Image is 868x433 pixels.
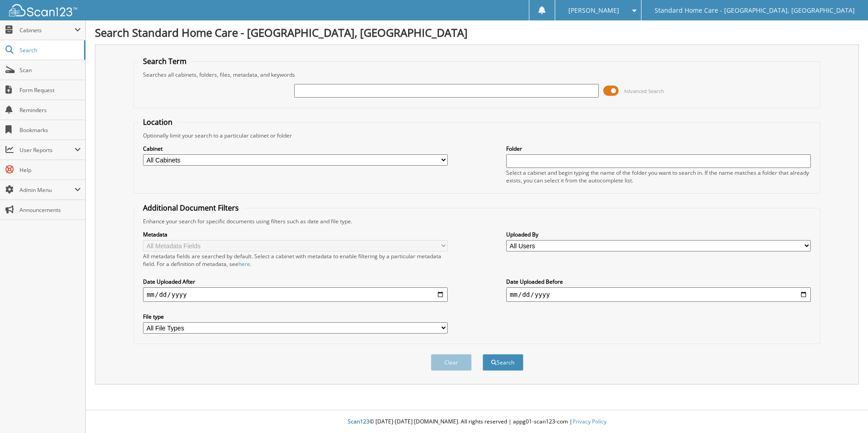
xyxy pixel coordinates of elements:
span: Bookmarks [20,126,81,134]
a: here [238,260,250,268]
iframe: Chat Widget [823,389,868,433]
label: File type [143,313,448,320]
span: Advanced Search [624,88,664,94]
div: Select a cabinet and begin typing the name of the folder you want to search in. If the name match... [506,169,811,184]
a: Privacy Policy [572,418,607,425]
input: end [506,287,811,302]
input: start [143,287,448,302]
div: All metadata fields are searched by default. Select a cabinet with metadata to enable filtering b... [143,252,448,268]
div: Optionally limit your search to a particular cabinet or folder [138,132,815,139]
button: Clear [431,354,472,371]
legend: Location [138,117,177,127]
span: User Reports [20,146,74,154]
div: Searches all cabinets, folders, files, metadata, and keywords [138,71,815,79]
label: Metadata [143,231,448,238]
label: Cabinet [143,145,448,153]
span: Reminders [20,106,81,114]
label: Uploaded By [506,231,811,238]
span: Scan [20,66,81,74]
label: Folder [506,145,811,153]
label: Date Uploaded After [143,278,448,285]
span: Admin Menu [20,186,74,194]
div: Enhance your search for specific documents using filters such as date and file type. [138,217,815,225]
span: Announcements [20,206,81,214]
legend: Search Term [138,56,191,66]
span: Form Request [20,86,81,94]
span: Help [20,166,81,174]
span: [PERSON_NAME] [568,8,619,13]
button: Search [483,354,523,371]
span: Cabinets [20,26,74,34]
img: scan123-logo-white.svg [9,4,77,16]
legend: Additional Document Filters [138,203,243,213]
span: Standard Home Care - [GEOGRAPHIC_DATA], [GEOGRAPHIC_DATA] [655,8,855,13]
h1: Search Standard Home Care - [GEOGRAPHIC_DATA], [GEOGRAPHIC_DATA] [95,25,859,40]
span: Search [20,46,79,54]
span: Scan123 [348,418,370,425]
label: Date Uploaded Before [506,278,811,285]
div: © [DATE]-[DATE] [DOMAIN_NAME]. All rights reserved | appg01-scan123-com | [86,411,868,433]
